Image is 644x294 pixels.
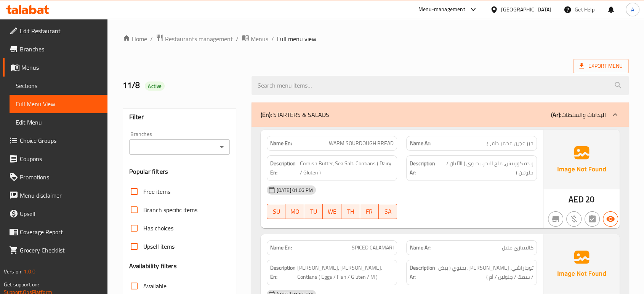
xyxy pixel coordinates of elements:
[437,263,533,282] span: توجاراشي، أيولي حامض. يحتوي ( بيض / سمك / جلوتين / أم )
[261,110,329,119] p: STARTERS & SALADS
[251,34,268,43] span: Menus
[129,262,177,270] h3: Availability filters
[382,206,394,217] span: SA
[20,227,101,236] span: Coverage Report
[288,206,301,217] span: MO
[307,206,320,217] span: TU
[129,167,230,176] h3: Popular filters
[143,242,175,251] span: Upsell items
[252,102,629,127] div: (En): STARTERS & SALADS(Ar):البدايات والسلطات
[501,5,551,14] div: [GEOGRAPHIC_DATA]
[4,267,22,276] span: Version:
[326,206,338,217] span: WE
[352,244,394,252] span: SPICED CALAMARI
[285,204,304,219] button: MO
[3,205,107,223] a: Upsell
[261,109,272,120] b: (En):
[252,76,629,95] input: search
[270,206,283,217] span: SU
[123,80,242,91] h2: 11/8
[569,192,583,207] span: AED
[410,159,439,177] strong: Description Ar:
[24,267,35,276] span: 1.0.0
[329,139,394,147] span: WARM SOURDOUGH BREAD
[20,246,101,255] span: Grocery Checklist
[631,5,634,14] span: A
[236,34,239,43] li: /
[440,159,533,177] span: زبدة كورنيش، ملح البحر. يحتوي ( الألبان / جلوتين )
[20,136,101,145] span: Choice Groups
[156,34,233,44] a: Restaurants management
[344,206,357,217] span: TH
[3,150,107,168] a: Coupons
[410,139,430,147] strong: Name Ar:
[341,204,360,219] button: TH
[20,45,101,54] span: Branches
[502,244,533,252] span: كاليماري متبل
[3,22,107,40] a: Edit Restaurant
[270,263,296,282] strong: Description En:
[418,5,465,14] div: Menu-management
[270,244,292,252] strong: Name En:
[123,34,629,44] nav: breadcrumb
[410,263,435,282] strong: Description Ar:
[143,281,167,291] span: Available
[585,211,600,227] button: Not has choices
[143,205,197,214] span: Branch specific items
[3,131,107,150] a: Choice Groups
[3,40,107,58] a: Branches
[10,113,107,131] a: Edit Menu
[267,204,286,219] button: SU
[20,191,101,200] span: Menu disclaimer
[297,263,394,282] span: Togarashi, Lime Aioli. Contians ( Eggs / Fish / Gluten / M )
[360,204,379,219] button: FR
[143,224,173,233] span: Has choices
[20,154,101,163] span: Coupons
[548,211,563,227] button: Not branch specific item
[10,95,107,113] a: Full Menu View
[216,142,227,152] button: Open
[20,209,101,218] span: Upsell
[143,187,170,196] span: Free items
[129,109,230,125] div: Filter
[543,130,620,189] img: Ae5nvW7+0k+MAAAAAElFTkSuQmCC
[20,26,101,35] span: Edit Restaurant
[410,244,430,252] strong: Name Ar:
[3,241,107,259] a: Grocery Checklist
[277,34,316,43] span: Full menu view
[242,34,268,44] a: Menus
[10,77,107,95] a: Sections
[145,81,165,91] div: Active
[585,192,594,207] span: 20
[4,280,39,289] span: Get support on:
[274,187,316,194] span: [DATE] 01:06 PM
[3,223,107,241] a: Coverage Report
[123,34,147,43] a: Home
[270,139,292,147] strong: Name En:
[551,109,561,120] b: (Ar):
[543,234,620,294] img: Ae5nvW7+0k+MAAAAAElFTkSuQmCC
[363,206,376,217] span: FR
[300,159,394,177] span: Cornish Butter, Sea Salt. Contians ( Dairy / Gluten )
[379,204,397,219] button: SA
[487,139,533,147] span: خبز عجين مخمر دافئ
[145,83,165,90] span: Active
[304,204,323,219] button: TU
[20,173,101,182] span: Promotions
[3,186,107,205] a: Menu disclaimer
[603,211,618,227] button: Available
[323,204,341,219] button: WE
[150,34,153,43] li: /
[551,110,606,119] p: البدايات والسلطات
[21,63,101,72] span: Menus
[573,59,629,73] span: Export Menu
[579,61,623,71] span: Export Menu
[270,159,298,177] strong: Description En:
[16,81,101,90] span: Sections
[566,211,582,227] button: Purchased item
[165,34,233,43] span: Restaurants management
[3,168,107,186] a: Promotions
[16,118,101,127] span: Edit Menu
[271,34,274,43] li: /
[3,58,107,77] a: Menus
